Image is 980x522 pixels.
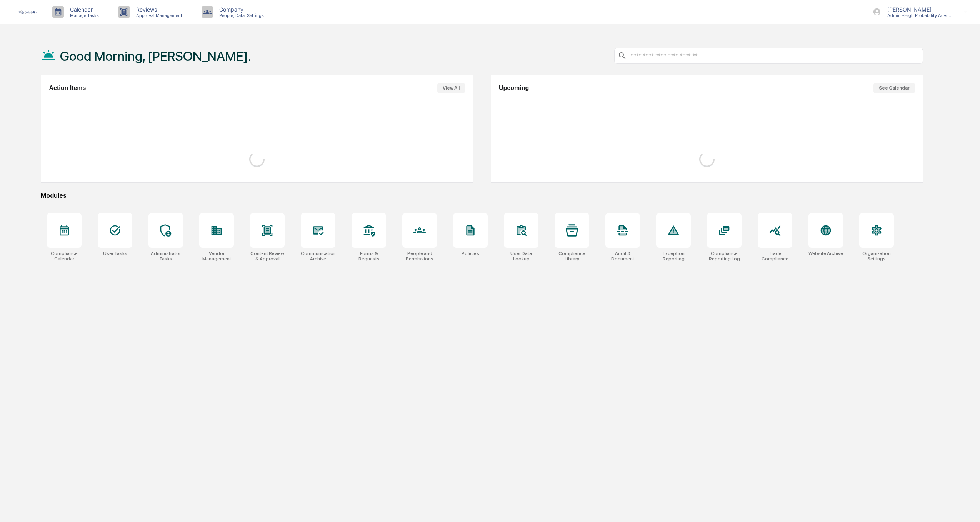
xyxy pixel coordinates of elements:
[881,13,953,18] p: Admin • High Probability Advisors, LLC
[41,192,923,199] div: Modules
[213,6,268,13] p: Company
[250,251,285,262] div: Content Review & Approval
[103,251,127,256] div: User Tasks
[148,251,183,262] div: Administrator Tasks
[707,251,742,262] div: Compliance Reporting Log
[49,85,86,92] h2: Action Items
[301,251,335,262] div: Communications Archive
[18,10,37,14] img: logo
[656,251,691,262] div: Exception Reporting
[352,251,386,262] div: Forms & Requests
[437,83,465,93] button: View All
[213,13,268,18] p: People, Data, Settings
[60,48,251,64] h1: Good Morning, [PERSON_NAME].
[130,6,186,13] p: Reviews
[873,83,915,93] button: See Calendar
[199,251,234,262] div: Vendor Management
[881,6,953,13] p: [PERSON_NAME]
[499,85,529,92] h2: Upcoming
[402,251,437,262] div: People and Permissions
[758,251,792,262] div: Trade Compliance
[808,251,843,256] div: Website Archive
[64,6,103,13] p: Calendar
[504,251,538,262] div: User Data Lookup
[859,251,894,262] div: Organization Settings
[64,13,103,18] p: Manage Tasks
[555,251,589,262] div: Compliance Library
[47,251,82,262] div: Compliance Calendar
[462,251,479,256] div: Policies
[605,251,640,262] div: Audit & Document Logs
[130,13,186,18] p: Approval Management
